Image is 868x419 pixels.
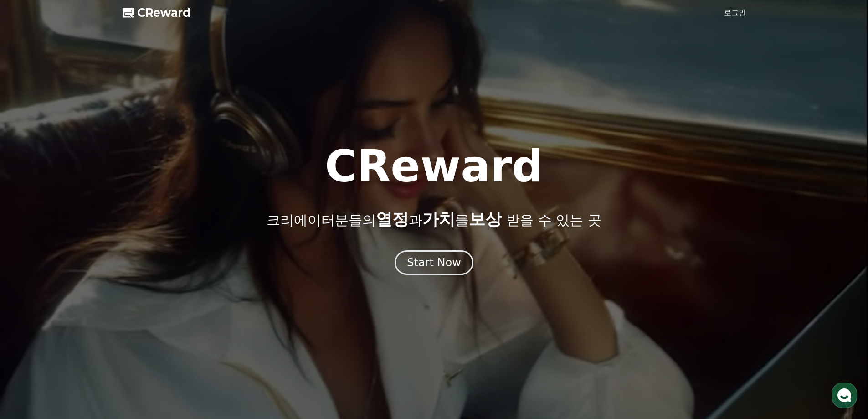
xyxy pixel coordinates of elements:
[395,250,473,275] button: Start Now
[118,289,175,312] a: 설정
[123,5,191,20] a: CReward
[83,303,94,310] span: 대화
[3,289,60,312] a: 홈
[137,5,191,20] span: CReward
[422,210,455,228] span: 가치
[395,259,473,268] a: Start Now
[141,303,152,310] span: 설정
[724,7,746,18] a: 로그인
[267,210,601,228] p: 크리에이터분들의 과 를 받을 수 있는 곳
[325,145,543,188] h1: CReward
[376,210,409,228] span: 열정
[407,255,461,270] div: Start Now
[469,210,502,228] span: 보상
[29,303,34,310] span: 홈
[60,289,118,312] a: 대화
